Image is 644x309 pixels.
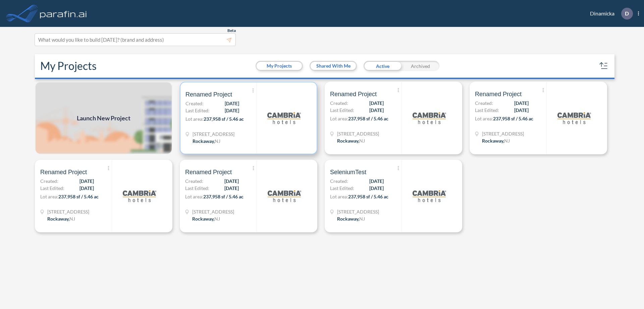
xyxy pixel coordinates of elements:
span: NJ [69,216,75,222]
span: [DATE] [369,178,384,185]
span: Rockaway , [192,216,214,222]
span: Lot area: [330,194,348,199]
span: Last Edited: [475,107,499,114]
span: SeleniumTest [330,168,366,176]
span: Last Edited: [40,185,64,192]
div: Rockaway, NJ [47,215,75,222]
button: Shared With Me [311,62,356,70]
span: 237,958 sf / 5.46 ac [493,116,533,121]
span: [DATE] [369,107,384,114]
span: NJ [214,216,220,222]
span: [DATE] [79,178,94,185]
span: NJ [504,138,510,144]
span: [DATE] [369,185,384,192]
span: Beta [227,28,236,33]
img: logo [267,101,301,135]
span: [DATE] [369,100,384,107]
button: My Projects [257,62,302,70]
span: Renamed Project [40,168,87,176]
span: [DATE] [224,185,239,192]
p: D [625,10,629,16]
span: Created: [330,178,348,185]
a: Launch New Project [35,82,172,154]
span: [DATE] [224,178,239,185]
span: 237,958 sf / 5.46 ac [204,116,244,122]
div: Rockaway, NJ [337,215,365,222]
span: Renamed Project [185,90,232,99]
span: [DATE] [79,185,94,192]
div: Rockaway, NJ [193,138,220,145]
span: 237,958 sf / 5.46 ac [348,116,388,121]
span: Created: [475,100,493,107]
span: 237,958 sf / 5.46 ac [203,194,244,199]
span: Rockaway , [337,138,359,144]
span: Lot area: [330,116,348,121]
div: Archived [401,61,439,71]
span: Rockaway , [193,138,215,144]
span: NJ [359,216,365,222]
span: Last Edited: [185,185,209,192]
span: 321 Mt Hope Ave [337,130,379,137]
div: Rockaway, NJ [337,137,365,144]
img: logo [413,179,446,213]
span: Launch New Project [77,114,130,123]
span: NJ [215,138,220,144]
img: add [35,82,172,154]
span: Last Edited: [185,107,210,114]
span: Lot area: [185,116,204,122]
span: Created: [185,178,203,185]
span: Renamed Project [475,90,522,98]
img: logo [557,101,591,135]
span: Last Edited: [330,107,354,114]
span: 237,958 sf / 5.46 ac [58,194,99,199]
div: Rockaway, NJ [482,137,510,144]
span: Created: [330,100,348,107]
span: Created: [185,100,204,107]
span: Rockaway , [337,216,359,222]
div: Dinamicka [580,8,639,20]
img: logo [39,7,88,20]
img: logo [413,101,446,135]
span: Rockaway , [47,216,69,222]
h2: My Projects [40,60,97,72]
img: logo [123,179,156,213]
span: 321 Mt Hope Ave [337,208,379,215]
span: 237,958 sf / 5.46 ac [348,194,388,199]
span: 321 Mt Hope Ave [47,208,89,215]
button: sort [598,61,609,71]
span: 321 Mt Hope Ave [193,130,234,138]
div: Active [364,61,401,71]
span: [DATE] [514,100,529,107]
img: logo [268,179,301,213]
span: 321 Mt Hope Ave [482,130,524,137]
span: Renamed Project [185,168,232,176]
span: Lot area: [40,194,58,199]
span: Lot area: [185,194,203,199]
span: Renamed Project [330,90,377,98]
div: Rockaway, NJ [192,215,220,222]
span: 321 Mt Hope Ave [192,208,234,215]
span: Created: [40,178,58,185]
span: [DATE] [514,107,529,114]
span: Last Edited: [330,185,354,192]
span: Lot area: [475,116,493,121]
span: NJ [359,138,365,144]
span: Rockaway , [482,138,504,144]
span: [DATE] [225,100,239,107]
span: [DATE] [225,107,239,114]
